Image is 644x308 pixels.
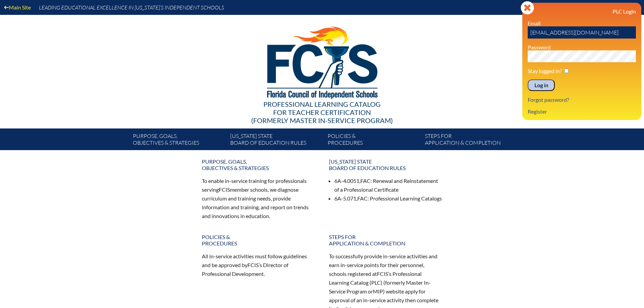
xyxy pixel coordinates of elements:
[198,231,319,249] a: Policies &Procedures
[377,270,388,277] span: FCIS
[334,176,443,194] li: 6A-4.0051, : Renewal and Reinstatement of a Professional Certificate
[130,131,228,150] a: Purpose, goals,objectives & strategies
[528,20,541,26] label: Email
[521,1,534,15] svg: Close
[525,95,572,104] a: Forgot password?
[360,177,371,184] span: FAC
[325,131,422,150] a: Policies &Procedures
[528,8,636,15] h3: PLC Login
[228,131,325,150] a: [US_STATE] StateBoard of Education rules
[198,156,319,174] a: Purpose, goals,objectives & strategies
[273,108,371,116] span: for Teacher Certification
[202,176,315,220] p: To enable in-service training for professionals serving member schools, we diagnose curriculum an...
[525,107,550,116] a: Register
[422,131,520,150] a: Steps forapplication & completion
[127,100,517,124] div: Professional Learning Catalog (formerly Master In-service Program)
[325,231,447,249] a: Steps forapplication & completion
[528,44,551,50] label: Password
[371,279,381,286] span: PLC
[334,194,443,203] li: 6A-5.071, : Professional Learning Catalogs
[373,288,383,294] span: MIP
[528,68,562,74] label: Stay logged in?
[1,3,33,12] a: Main Site
[202,252,315,278] p: All in-service activities must follow guidelines and be approved by ’s Director of Professional D...
[219,186,230,193] span: FCIS
[325,156,447,174] a: [US_STATE] StateBoard of Education rules
[357,195,367,202] span: FAC
[528,79,555,91] input: Log in
[247,262,259,268] span: FCIS
[252,15,392,107] img: FCISlogo221.eps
